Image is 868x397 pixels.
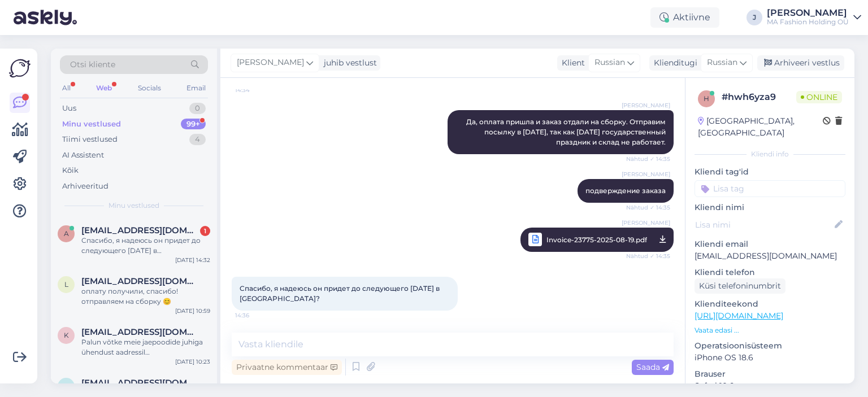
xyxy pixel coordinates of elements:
input: Lisa tag [695,180,845,197]
div: Socials [136,81,163,95]
div: AI Assistent [62,150,104,161]
span: Nähtud ✓ 14:35 [626,203,670,212]
div: [GEOGRAPHIC_DATA], [GEOGRAPHIC_DATA] [698,115,823,139]
div: 1 [200,226,210,236]
p: Vaata edasi ... [695,325,845,335]
span: Saada [636,362,669,372]
span: Russian [707,56,737,69]
a: [PERSON_NAME]Invoice-23775-2025-08-19.pdfNähtud ✓ 14:35 [520,228,674,252]
span: h [704,94,709,103]
div: 4 [189,134,206,145]
div: Kõik [62,165,79,176]
p: Klienditeekond [695,298,845,310]
div: Küsi telefoninumbrit [695,278,785,294]
div: Спасибо, я надеюсь он придет до следующего [DATE] в [GEOGRAPHIC_DATA]? [81,235,210,256]
div: Tiimi vestlused [62,134,118,145]
span: Invoice-23775-2025-08-19.pdf [546,233,647,247]
div: Klient [557,57,585,69]
div: Kliendi info [695,149,845,159]
span: l [64,280,68,289]
p: iPhone OS 18.6 [695,352,845,364]
div: [DATE] 10:59 [175,307,210,315]
a: [PERSON_NAME]MA Fashion Holding OÜ [767,8,861,27]
span: a [64,382,69,390]
span: [PERSON_NAME] [622,101,670,110]
div: J [747,10,762,25]
p: Brauser [695,368,845,380]
span: Russian [594,56,625,69]
p: Safari 18.6 [695,380,845,392]
div: Email [184,81,208,95]
span: a [64,229,69,238]
div: [DATE] 10:23 [175,357,210,366]
p: [EMAIL_ADDRESS][DOMAIN_NAME] [695,250,845,262]
span: подверждение заказа [585,186,666,195]
span: Minu vestlused [108,200,159,211]
img: Askly Logo [9,58,31,79]
span: 14:34 [235,86,277,94]
div: All [60,81,73,95]
div: MA Fashion Holding OÜ [767,18,849,27]
p: Operatsioonisüsteem [695,340,845,352]
span: [PERSON_NAME] [622,219,670,227]
div: [DATE] 14:32 [175,256,210,264]
p: Kliendi telefon [695,267,845,278]
span: 14:36 [235,311,277,320]
span: Nähtud ✓ 14:35 [626,249,670,263]
div: # hwh6yza9 [722,90,796,104]
div: Minu vestlused [62,119,121,130]
span: k [64,331,69,339]
div: Palun võtke meie jaepoodide juhiga ühendust aadressil [EMAIL_ADDRESS][DOMAIN_NAME]. Ta saab aidata [81,337,210,357]
span: Online [796,91,842,103]
p: Kliendi email [695,238,845,250]
p: Kliendi nimi [695,202,845,213]
div: Aktiivne [650,7,719,28]
div: Privaatne kommentaar [232,360,342,375]
input: Lisa nimi [695,219,832,231]
div: Arhiveeritud [62,181,108,192]
a: [URL][DOMAIN_NAME] [695,311,783,321]
span: [PERSON_NAME] [237,56,304,69]
span: Спасибо, я надеюсь он придет до следующего [DATE] в [GEOGRAPHIC_DATA]? [240,284,441,303]
div: Web [94,81,114,95]
div: 99+ [181,119,206,130]
span: larissauva@mail.ru [81,276,199,286]
span: a.cherkashina1992@gmail.com [81,225,199,235]
div: [PERSON_NAME] [767,8,849,18]
div: Uus [62,103,76,114]
span: Да, оплата пришла и заказ отдали на сборку. Отправим посылку в [DATE], так как [DATE] государстве... [466,117,667,146]
div: Klienditugi [649,57,697,69]
span: Otsi kliente [70,59,115,71]
div: 0 [189,103,206,114]
div: оплату получили, спасибо! отправляем на сборку 😊 [81,286,210,307]
p: Kliendi tag'id [695,166,845,178]
span: [PERSON_NAME] [622,170,670,178]
span: karolyna.kivi@gmail.com [81,327,199,337]
span: alusik1000@gmail.com [81,378,199,388]
div: juhib vestlust [319,57,377,69]
span: Nähtud ✓ 14:35 [626,155,670,163]
div: Arhiveeri vestlus [757,55,844,71]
